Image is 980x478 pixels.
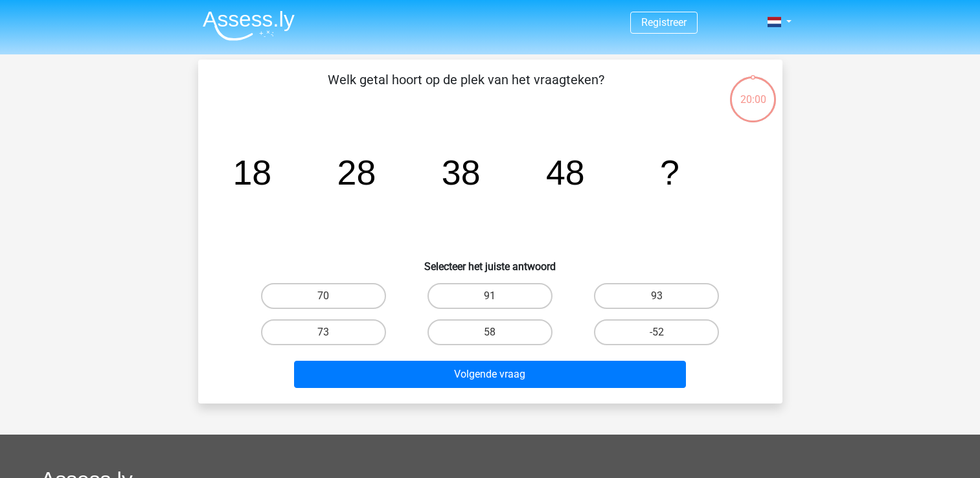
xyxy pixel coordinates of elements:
[261,319,386,345] label: 73
[441,153,480,192] tspan: 38
[219,250,762,273] h6: Selecteer het juiste antwoord
[233,153,271,192] tspan: 18
[594,319,719,345] label: -52
[219,70,713,109] p: Welk getal hoort op de plek van het vraagteken?
[294,361,686,388] button: Volgende vraag
[427,283,553,309] label: 91
[641,16,687,28] a: Registreer
[261,283,386,309] label: 70
[594,283,719,309] label: 93
[729,75,777,108] div: 20:00
[545,153,584,192] tspan: 48
[337,153,376,192] tspan: 28
[427,319,553,345] label: 58
[660,153,679,192] tspan: ?
[203,10,295,41] img: Assessly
